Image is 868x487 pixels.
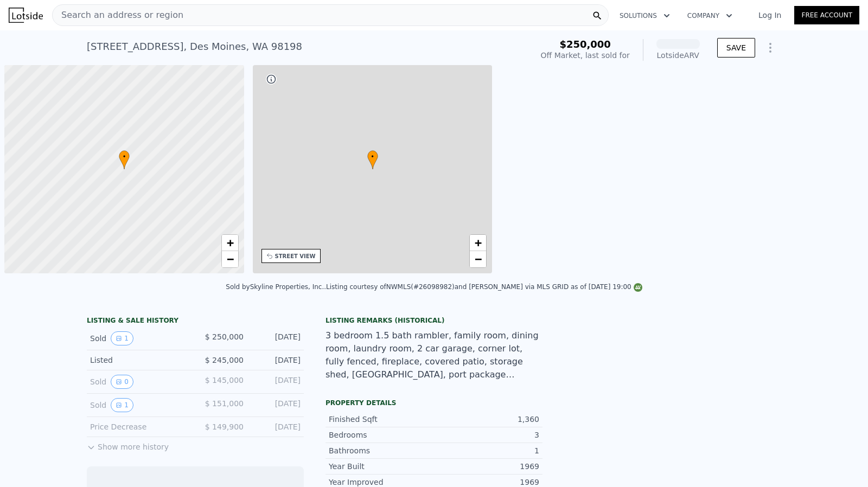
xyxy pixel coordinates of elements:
[434,445,539,456] div: 1
[656,50,700,61] div: Lotside ARV
[90,331,187,345] div: Sold
[226,252,233,266] span: −
[90,375,187,389] div: Sold
[475,252,482,266] span: −
[53,9,183,22] span: Search an address or region
[367,152,378,162] span: •
[475,236,482,249] span: +
[326,283,642,291] div: Listing courtesy of NWMLS (#26098982) and [PERSON_NAME] via MLS GRID as of [DATE] 19:00
[87,39,302,54] div: [STREET_ADDRESS] , Des Moines , WA 98198
[90,421,187,432] div: Price Decrease
[111,331,133,345] button: View historical data
[226,283,326,291] div: Sold by Skyline Properties, Inc. .
[90,398,187,412] div: Sold
[87,316,304,327] div: LISTING & SALE HISTORY
[434,430,539,440] div: 3
[717,38,755,57] button: SAVE
[325,329,542,381] div: 3 bedroom 1.5 bath rambler, family room, dining room, laundry room, 2 car garage, corner lot, ful...
[541,50,630,61] div: Off Market, last sold for
[222,251,238,267] a: Zoom out
[434,414,539,425] div: 1,360
[205,356,244,364] span: $ 245,000
[634,283,642,292] img: NWMLS Logo
[611,6,679,25] button: Solutions
[325,399,542,407] div: Property details
[275,252,316,260] div: STREET VIEW
[205,332,244,341] span: $ 250,000
[367,150,378,169] div: •
[329,461,434,472] div: Year Built
[90,355,187,366] div: Listed
[759,37,781,59] button: Show Options
[794,6,859,24] a: Free Account
[252,375,301,389] div: [DATE]
[119,150,130,169] div: •
[329,414,434,425] div: Finished Sqft
[252,421,301,432] div: [DATE]
[325,316,542,325] div: Listing Remarks (Historical)
[222,235,238,251] a: Zoom in
[679,6,741,25] button: Company
[9,8,43,23] img: Lotside
[111,398,133,412] button: View historical data
[119,152,130,162] span: •
[329,445,434,456] div: Bathrooms
[745,10,794,21] a: Log In
[329,430,434,440] div: Bedrooms
[111,375,133,389] button: View historical data
[434,461,539,472] div: 1969
[205,376,244,385] span: $ 145,000
[559,39,611,50] span: $250,000
[205,399,244,408] span: $ 151,000
[252,331,301,345] div: [DATE]
[470,251,486,267] a: Zoom out
[252,355,301,366] div: [DATE]
[470,235,486,251] a: Zoom in
[205,422,244,431] span: $ 149,900
[226,236,233,249] span: +
[252,398,301,412] div: [DATE]
[87,437,169,452] button: Show more history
